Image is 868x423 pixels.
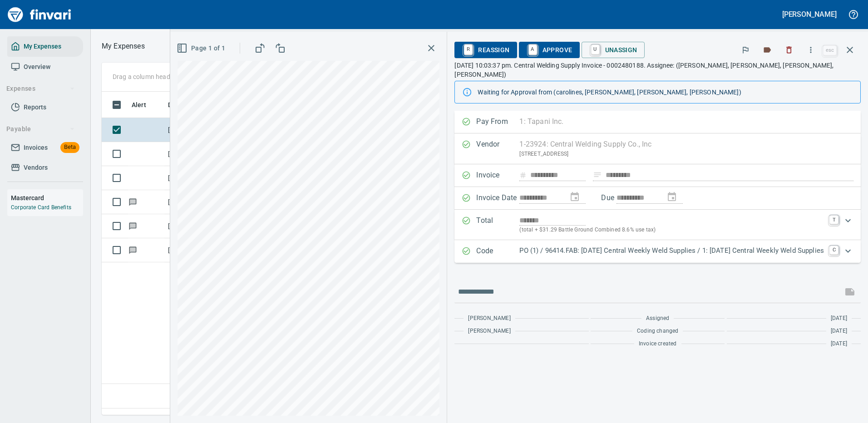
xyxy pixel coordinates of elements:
span: This records your message into the invoice and notifies anyone mentioned [839,281,861,303]
span: Date [168,99,182,110]
td: [DATE] [164,118,210,142]
span: [DATE] [831,327,847,336]
p: Drag a column heading here to group the table [113,72,246,81]
span: Vendors [24,162,48,173]
span: Assigned [646,314,669,323]
td: [DATE] [164,214,210,238]
span: Expenses [6,83,75,94]
p: Total [476,215,519,235]
span: Has messages [128,223,138,229]
span: Has messages [128,199,138,205]
a: Overview [7,57,83,77]
div: Expand [454,210,861,240]
button: Expenses [3,80,79,97]
td: [DATE] [164,166,210,190]
span: Coding changed [637,327,678,336]
p: Code [476,246,519,257]
td: [DATE] [164,190,210,214]
span: Page 1 of 1 [178,43,225,54]
span: [PERSON_NAME] [468,327,510,336]
a: My Expenses [7,36,83,57]
span: Beta [60,142,79,152]
span: [PERSON_NAME] [468,314,510,323]
span: [DATE] [831,314,847,323]
span: Invoices [24,142,48,153]
span: Has messages [128,247,138,253]
img: Finvari [5,4,74,25]
span: Approve [526,42,572,58]
a: C [829,246,838,255]
h5: [PERSON_NAME] [782,10,837,19]
span: Unassign [589,42,637,58]
a: InvoicesBeta [7,138,83,158]
button: RReassign [454,42,517,58]
span: Reports [24,102,46,113]
a: R [464,44,473,54]
button: Payable [3,121,79,138]
h6: Mastercard [11,193,83,203]
a: Reports [7,97,83,118]
a: U [591,44,600,54]
span: Date [168,99,194,110]
a: A [528,44,537,54]
div: Expand [454,240,861,263]
a: T [829,215,838,224]
button: Labels [757,40,777,60]
a: esc [823,45,837,55]
button: AApprove [519,42,580,58]
p: My Expenses [102,41,145,52]
span: My Expenses [24,41,61,52]
span: Reassign [462,42,509,58]
a: Corporate Card Benefits [11,204,71,211]
p: PO (1) / 96414.FAB: [DATE] Central Weekly Weld Supplies / 1: [DATE] Central Weekly Weld Supplies [519,246,824,256]
span: Close invoice [821,39,861,61]
span: Alert [132,99,146,110]
p: (total + $31.29 Battle Ground Combined 8.6% use tax) [519,226,824,235]
span: Overview [24,61,50,73]
span: [DATE] [831,339,847,349]
button: UUnassign [582,42,645,58]
button: [PERSON_NAME] [780,7,839,21]
a: Vendors [7,157,83,178]
button: Discard [779,40,799,60]
span: Invoice created [639,339,677,349]
button: More [801,40,821,60]
button: Page 1 of 1 [175,40,229,57]
td: [DATE] [164,142,210,166]
button: Flag [735,40,755,60]
span: Alert [132,99,158,110]
td: [DATE] [164,238,210,262]
p: [DATE] 10:03:37 pm. Central Welding Supply Invoice - 0002480188. Assignee: ([PERSON_NAME], [PERSO... [454,61,861,79]
nav: breadcrumb [102,41,145,52]
div: Waiting for Approval from (carolines, [PERSON_NAME], [PERSON_NAME], [PERSON_NAME]) [478,84,853,100]
span: Payable [6,123,75,135]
